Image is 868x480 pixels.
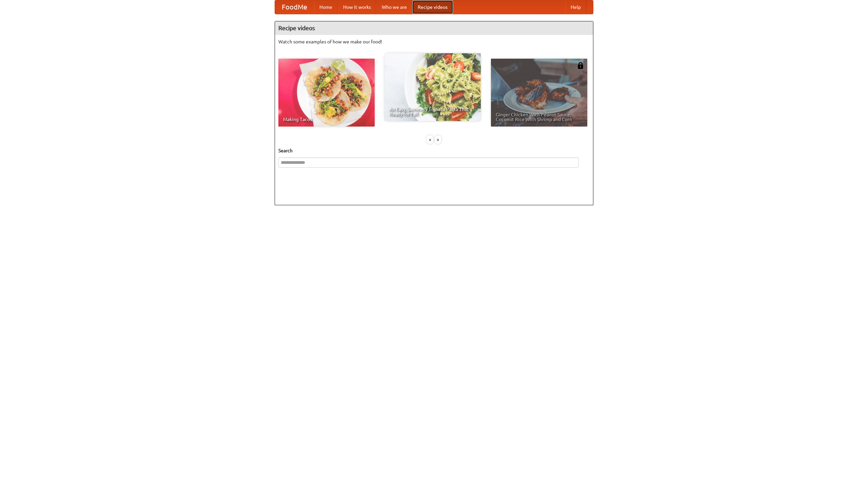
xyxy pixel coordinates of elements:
a: How it works [338,0,376,14]
h5: Search [278,147,590,154]
span: An Easy, Summery Tomato Pasta That's Ready for Fall [389,107,476,116]
a: Home [314,0,338,14]
p: Watch some examples of how we make our food! [278,38,590,45]
a: An Easy, Summery Tomato Pasta That's Ready for Fall [384,53,481,121]
div: » [435,135,441,144]
span: Making Tacos [283,117,370,122]
a: Who we are [376,0,412,14]
a: Recipe videos [412,0,453,14]
a: FoodMe [275,0,314,14]
a: Help [565,0,586,14]
div: « [427,135,433,144]
h4: Recipe videos [275,21,593,35]
img: 483408.png [577,62,584,69]
a: Making Tacos [278,59,375,127]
